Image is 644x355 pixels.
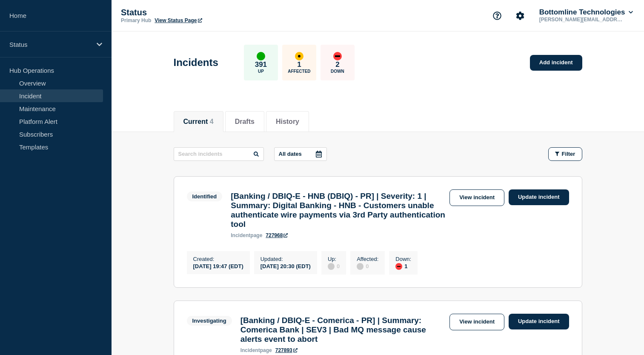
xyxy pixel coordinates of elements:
[357,263,364,270] div: disabled
[231,232,262,238] p: page
[509,189,569,205] a: Update incident
[395,263,402,270] div: down
[258,69,264,74] p: Up
[295,52,303,60] div: affected
[193,262,243,269] div: [DATE] 19:47 (EDT)
[562,151,575,157] span: Filter
[395,256,411,262] p: Down :
[121,8,291,17] p: Status
[395,262,411,270] div: 1
[357,262,378,270] div: 0
[328,262,340,270] div: 0
[240,347,260,353] span: incident
[333,52,342,60] div: down
[187,316,232,326] span: Investigating
[174,147,264,161] input: Search incidents
[155,17,202,23] a: View Status Page
[538,17,626,23] p: [PERSON_NAME][EMAIL_ADDRESS][PERSON_NAME][DOMAIN_NAME]
[257,52,265,60] div: up
[275,347,298,353] a: 727893
[357,256,378,262] p: Affected :
[193,256,243,262] p: Created :
[274,147,327,161] button: All dates
[328,263,335,270] div: disabled
[260,262,311,269] div: [DATE] 20:30 (EDT)
[538,8,635,17] button: Bottomline Technologies
[240,316,445,344] h3: [Banking / DBIQ-E - Comerica - PR] | Summary: Comerica Bank | SEV3 | Bad MQ message cause alerts ...
[9,41,91,48] p: Status
[488,7,506,25] button: Support
[449,314,504,330] a: View incident
[266,232,288,238] a: 727968
[187,192,223,201] span: Identified
[255,60,267,69] p: 391
[530,55,582,71] a: Add incident
[279,151,302,157] p: All dates
[174,57,218,69] h1: Incidents
[121,17,151,23] p: Primary Hub
[335,60,339,69] p: 2
[548,147,582,161] button: Filter
[240,347,272,353] p: page
[328,256,340,262] p: Up :
[288,69,310,74] p: Affected
[297,60,301,69] p: 1
[331,69,344,74] p: Down
[511,7,529,25] button: Account settings
[235,118,255,126] button: Drafts
[231,232,250,238] span: incident
[276,118,299,126] button: History
[509,314,569,329] a: Update incident
[210,118,214,125] span: 4
[231,192,445,229] h3: [Banking / DBIQ-E - HNB (DBIQ) - PR] | Severity: 1 | Summary: Digital Banking - HNB - Customers u...
[260,256,311,262] p: Updated :
[183,118,214,126] button: Current 4
[449,189,504,206] a: View incident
